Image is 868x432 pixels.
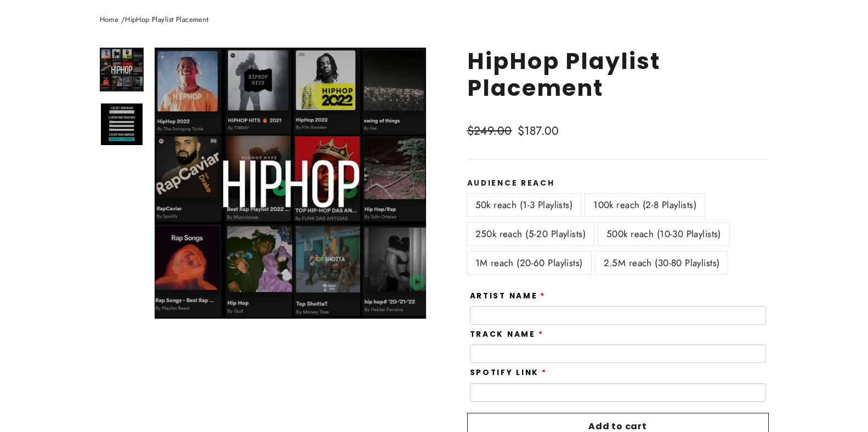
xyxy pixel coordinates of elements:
label: 2.5M reach (30-80 Playlists) [595,252,728,274]
label: 100k reach (2-8 Playlists) [585,194,705,216]
span: / [121,14,125,25]
img: HipHop Playlist Placement [101,49,143,90]
nav: breadcrumbs [100,14,769,26]
img: HipHop Playlist Placement [101,103,143,145]
span: $249.00 [467,123,512,139]
label: Spotify Link [470,368,547,377]
label: Artist Name [470,292,546,301]
span: $187.00 [518,123,559,139]
label: 1M reach (20-60 Playlists) [467,252,591,274]
label: 250k reach (5-20 Playlists) [467,223,594,245]
label: 500k reach (10-30 Playlists) [598,223,729,245]
label: Track Name [470,330,544,339]
h1: HipHop Playlist Placement [467,48,769,101]
a: Home [100,14,119,25]
label: 50k reach (1-3 Playlists) [467,194,581,216]
label: Audience Reach [467,179,769,188]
